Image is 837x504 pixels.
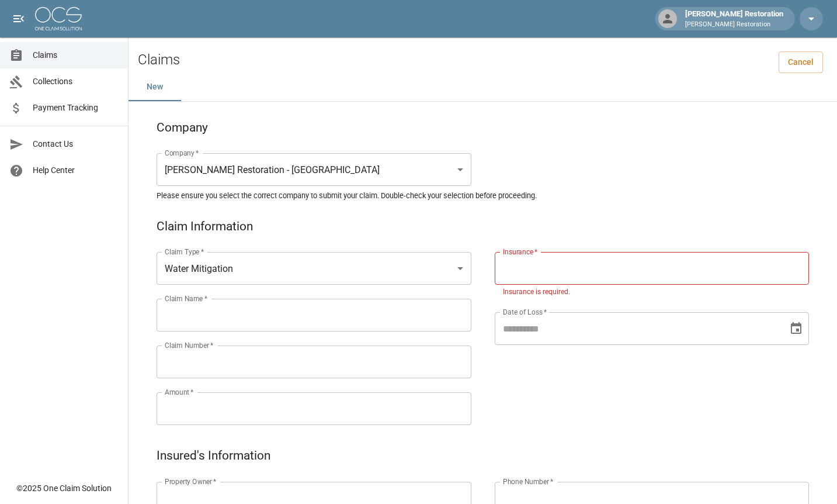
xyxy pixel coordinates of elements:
[16,482,112,494] div: © 2025 One Claim Solution
[128,73,837,101] div: dynamic tabs
[680,8,788,29] div: [PERSON_NAME] Restoration
[33,102,119,114] span: Payment Tracking
[685,20,783,30] p: [PERSON_NAME] Restoration
[165,148,199,158] label: Company
[33,164,119,177] span: Help Center
[157,252,471,285] div: Water Mitigation
[503,477,553,486] label: Phone Number
[7,7,30,30] button: open drawer
[503,286,801,298] p: Insurance is required.
[503,247,537,257] label: Insurance
[33,49,119,61] span: Claims
[779,51,823,73] a: Cancel
[784,317,808,340] button: Choose date
[138,51,180,68] h2: Claims
[128,73,181,101] button: New
[33,75,119,88] span: Collections
[33,138,119,150] span: Contact Us
[165,387,194,397] label: Amount
[165,477,217,486] label: Property Owner
[165,294,207,303] label: Claim Name
[35,7,82,30] img: ocs-logo-white-transparent.png
[165,340,213,350] label: Claim Number
[157,191,809,201] h5: Please ensure you select the correct company to submit your claim. Double-check your selection be...
[157,153,471,186] div: [PERSON_NAME] Restoration - [GEOGRAPHIC_DATA]
[503,307,547,317] label: Date of Loss
[165,247,204,257] label: Claim Type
